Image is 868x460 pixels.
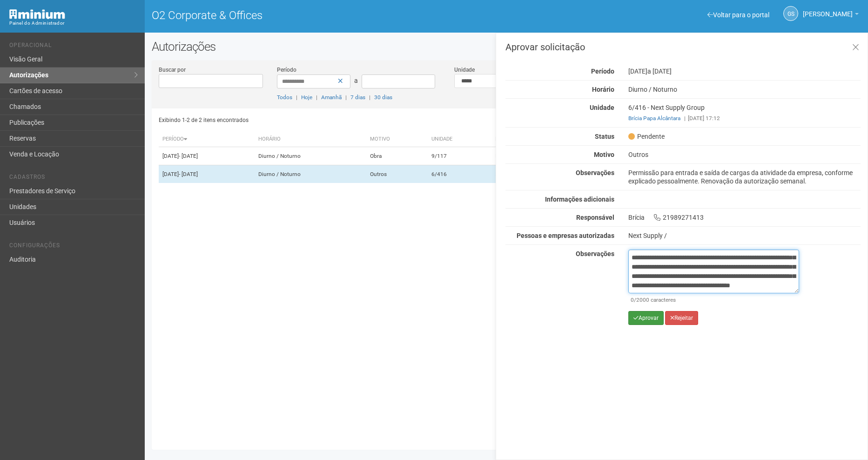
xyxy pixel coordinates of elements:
td: [DATE] [159,165,255,183]
strong: Horário [592,86,614,93]
div: Exibindo 1-2 de 2 itens encontrados [159,113,504,127]
strong: Observações [576,250,614,257]
td: 6/416 [428,165,491,183]
a: 30 dias [374,94,392,101]
strong: Status [595,133,614,140]
td: Obra [366,147,428,165]
span: a [DATE] [647,68,672,75]
div: Brícia 21989271413 [621,213,868,222]
div: [DATE] 17:12 [628,114,861,122]
a: Todos [277,94,292,101]
div: /2000 caracteres [631,296,797,304]
span: Gabriela Souza [803,1,853,18]
td: Outros [366,165,428,183]
img: Minium [9,9,65,19]
a: [PERSON_NAME] [803,12,859,19]
a: GS [783,6,798,21]
td: 9/117 [428,147,491,165]
label: Período [277,66,296,74]
div: Diurno / Noturno [621,85,868,94]
th: Motivo [366,132,428,147]
td: Diurno / Noturno [255,147,366,165]
span: | [316,94,317,101]
strong: Informações adicionais [545,196,614,203]
strong: Responsável [576,214,614,221]
label: Unidade [454,66,475,74]
strong: Observações [576,169,614,176]
strong: Pessoas e empresas autorizadas [517,232,614,239]
div: 6/416 - Next Supply Group [621,103,868,122]
td: Next Supply Group [491,165,612,183]
span: 0 [631,297,634,303]
span: a [354,77,358,84]
a: Hoje [301,94,312,101]
li: Configurações [9,242,138,252]
li: Operacional [9,42,138,52]
span: - [DATE] [179,171,198,177]
div: Outros [621,150,868,159]
li: Cadastros [9,174,138,183]
button: Aprovar [628,311,664,325]
a: Voltar para o portal [707,11,769,19]
th: Unidade [428,132,491,147]
span: | [684,115,686,122]
a: Brícia Papa Alcântara [628,115,680,122]
strong: Período [591,68,614,75]
div: Permissão para entrada e saída de cargas da atividade da empresa, conforme explicado pessoalmente... [621,169,868,185]
th: Horário [255,132,366,147]
span: | [296,94,297,101]
div: [DATE] [621,67,868,75]
a: Fechar [846,38,865,58]
span: - [DATE] [179,153,198,159]
td: BANCO ITAU [491,147,612,165]
span: Pendente [628,132,665,141]
td: Diurno / Noturno [255,165,366,183]
a: Amanhã [321,94,342,101]
a: 7 dias [350,94,365,101]
h1: O2 Corporate & Offices [152,9,499,21]
th: Empresa [491,132,612,147]
button: Rejeitar [665,311,698,325]
h3: Aprovar solicitação [505,42,861,52]
h2: Autorizações [152,40,861,54]
div: Painel do Administrador [9,19,138,27]
span: | [369,94,370,101]
th: Período [159,132,255,147]
span: | [345,94,347,101]
td: [DATE] [159,147,255,165]
strong: Motivo [594,151,614,158]
label: Buscar por [159,66,186,74]
strong: Unidade [590,104,614,111]
div: Next Supply / [628,231,861,240]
